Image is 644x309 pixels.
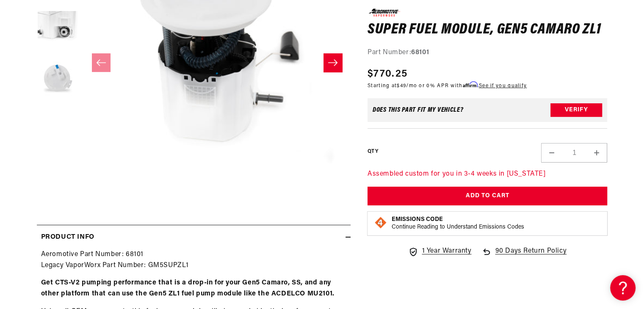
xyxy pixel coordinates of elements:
[495,246,567,265] span: 90 Days Return Policy
[408,246,471,257] a: 1 Year Warranty
[368,82,527,90] p: Starting at /mo or 0% APR with .
[37,11,79,53] button: Load image 3 in gallery view
[373,107,464,113] div: Does This part fit My vehicle?
[368,23,608,37] h1: Super Fuel Module, Gen5 Camaro ZL1
[411,49,429,56] strong: 68101
[392,223,524,231] p: Continue Reading to Understand Emissions Codes
[392,216,443,223] strong: Emissions Code
[37,225,351,250] summary: Product Info
[374,216,387,229] img: Emissions code
[368,148,378,155] label: QTY
[392,216,524,231] button: Emissions CodeContinue Reading to Understand Emissions Codes
[397,83,406,88] span: $49
[41,232,94,243] h2: Product Info
[463,81,478,88] span: Affirm
[368,169,608,180] p: Assembled custom for you in 3-4 weeks in [US_STATE]
[422,246,471,257] span: 1 Year Warranty
[37,57,79,99] button: Load image 4 in gallery view
[41,249,346,271] p: Aeromotive Part Number: 68101 Legacy VaporWorx Part Number: GM5SUPZL1
[479,83,527,88] a: See if you qualify - Learn more about Affirm Financing (opens in modal)
[368,47,608,58] div: Part Number:
[368,66,407,82] span: $770.25
[481,246,567,265] a: 90 Days Return Policy
[92,53,111,72] button: Slide left
[368,186,608,205] button: Add to Cart
[41,279,334,297] strong: Get CTS-V2 pumping performance that is a drop-in for your Gen5 Camaro, SS, and any other platform...
[550,103,602,117] button: Verify
[323,53,342,72] button: Slide right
